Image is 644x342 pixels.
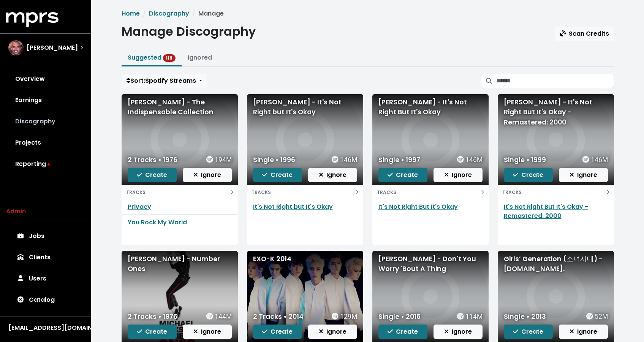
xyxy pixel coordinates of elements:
a: Privacy [128,202,151,211]
div: Girls’ Generation (소녀시대) - [DOMAIN_NAME]. [504,254,608,274]
span: Create [513,327,543,336]
span: Create [513,170,543,179]
div: 146M [332,155,357,165]
small: TRACKS [502,189,522,195]
span: Ignore [193,170,221,179]
button: Ignore [434,168,483,182]
div: 144M [206,312,231,322]
img: The selected account / producer [8,40,24,55]
a: Clients [6,247,85,268]
div: Single • 1997 [378,155,420,165]
h1: Manage Discography [122,24,256,39]
span: Ignore [319,170,347,179]
div: Single • 1996 [253,155,295,165]
button: Ignore [308,168,357,182]
span: Create [262,170,293,179]
span: Ignore [444,327,472,336]
button: [EMAIL_ADDRESS][DOMAIN_NAME] [6,323,85,333]
input: Search suggested projects [497,74,614,88]
a: Earnings [6,90,85,111]
div: [PERSON_NAME] - It's Not Right But It's Okay - Remastered: 2000 [504,97,608,127]
div: 129M [332,312,357,322]
button: Ignore [183,325,232,339]
button: Ignore [559,168,608,182]
small: TRACKS [377,189,396,195]
div: 146M [582,155,608,165]
div: [EMAIL_ADDRESS][DOMAIN_NAME] [8,323,83,333]
div: 52M [586,312,608,322]
div: Single • 1999 [504,155,546,165]
button: Create [504,168,553,182]
small: TRACKS [252,189,271,195]
a: Home [122,9,140,18]
a: You Rock My World [128,218,187,227]
button: Create [378,168,427,182]
div: [PERSON_NAME] - Don't You Worry 'Bout A Thing [378,254,483,274]
a: Discography [149,9,189,18]
a: mprs logo [6,15,59,24]
button: TRACKS [498,185,614,199]
button: Create [128,325,177,339]
a: Ignored [188,53,212,62]
button: Ignore [183,168,232,182]
span: Ignore [570,170,597,179]
span: Ignore [193,327,221,336]
div: [PERSON_NAME] - Number Ones [128,254,232,274]
div: EXO-K 2014 [253,254,357,264]
button: Scan Credits [555,27,614,41]
span: Sort: Spotify Streams [127,76,196,85]
span: Create [388,327,418,336]
span: Create [388,170,418,179]
span: 119 [163,54,176,62]
button: Sort:Spotify Streams [122,74,207,88]
button: Ignore [308,325,357,339]
button: TRACKS [122,185,238,199]
span: Create [137,327,167,336]
button: Ignore [434,325,483,339]
div: Single • 2016 [378,312,421,322]
button: TRACKS [372,185,489,199]
div: [PERSON_NAME] - The Indispensable Collection [128,97,232,117]
button: Create [504,325,553,339]
button: Create [253,168,302,182]
span: Create [262,327,293,336]
button: Create [128,168,177,182]
span: Ignore [570,327,597,336]
div: 2 Tracks • 1976 [128,155,177,165]
div: [PERSON_NAME] - It's Not Right But It's Okay [378,97,483,117]
small: TRACKS [126,189,146,195]
button: Create [378,325,427,339]
span: Ignore [444,170,472,179]
a: Jobs [6,225,85,247]
button: Ignore [559,325,608,339]
button: TRACKS [247,185,363,199]
span: Ignore [319,327,347,336]
li: Manage [189,9,224,18]
span: Create [137,170,167,179]
span: [PERSON_NAME] [27,43,78,52]
button: Create [253,325,302,339]
div: Single • 2013 [504,312,546,322]
a: Projects [6,132,85,153]
a: Discography [6,111,85,132]
div: [PERSON_NAME] - It's Not Right but It's Okay [253,97,357,117]
a: Users [6,268,85,289]
div: 194M [206,155,231,165]
div: 2 Tracks • 1976 [128,312,177,322]
div: 114M [457,312,482,322]
a: It's Not Right But It's Okay - Remastered: 2000 [504,202,588,220]
span: Scan Credits [560,29,609,38]
div: 146M [457,155,482,165]
a: Catalog [6,289,85,310]
a: Suggested 119 [128,53,176,62]
a: It's Not Right But It's Okay [378,202,458,211]
a: Overview [6,68,85,90]
nav: breadcrumb [122,9,614,18]
a: It's Not Right but It's Okay [253,202,333,211]
a: Reporting [6,153,85,175]
div: 2 Tracks • 2014 [253,312,304,322]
